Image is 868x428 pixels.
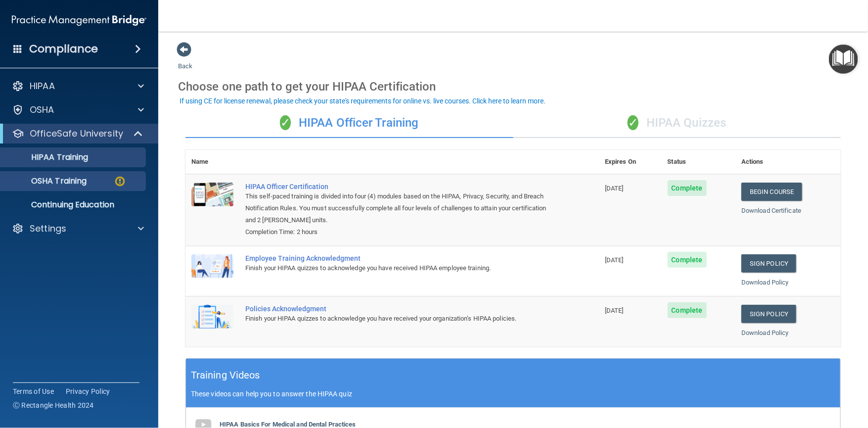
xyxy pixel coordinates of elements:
span: Complete [668,180,707,196]
span: [DATE] [605,307,624,314]
a: Download Policy [741,329,789,336]
a: OfficeSafe University [12,128,143,140]
a: Download Certificate [741,207,801,214]
p: Settings [30,223,66,235]
span: ✓ [280,115,291,130]
th: Actions [735,150,841,174]
h5: Training Videos [191,367,260,384]
th: Status [662,150,736,174]
div: HIPAA Officer Training [185,108,513,138]
a: HIPAA [12,80,144,92]
p: OSHA Training [6,176,87,186]
h4: Compliance [29,42,98,56]
button: If using CE for license renewal, please check your state's requirements for online vs. live cours... [178,96,547,106]
b: HIPAA Basics For Medical and Dental Practices [220,421,356,428]
a: HIPAA Officer Certification [245,183,549,190]
div: Finish your HIPAA quizzes to acknowledge you have received your organization’s HIPAA policies. [245,313,549,325]
span: [DATE] [605,256,624,264]
a: OSHA [12,104,144,116]
span: ✓ [628,115,639,130]
th: Name [185,150,239,174]
div: Employee Training Acknowledgment [245,254,549,262]
a: Privacy Policy [66,386,110,396]
a: Begin Course [741,183,802,201]
a: Back [178,50,192,70]
div: HIPAA Quizzes [513,108,841,138]
span: [DATE] [605,185,624,192]
img: PMB logo [12,10,146,30]
a: Terms of Use [13,386,54,396]
a: Settings [12,223,144,235]
div: This self-paced training is divided into four (4) modules based on the HIPAA, Privacy, Security, ... [245,190,549,226]
span: Ⓒ Rectangle Health 2024 [13,400,94,410]
p: HIPAA [30,80,55,92]
p: These videos can help you to answer the HIPAA quiz [191,390,835,398]
img: warning-circle.0cc9ac19.png [114,175,126,188]
div: Policies Acknowledgment [245,305,549,313]
a: Sign Policy [741,254,796,273]
a: Download Policy [741,279,789,286]
button: Open Resource Center [829,45,858,74]
th: Expires On [599,150,662,174]
span: Complete [668,252,707,268]
div: If using CE for license renewal, please check your state's requirements for online vs. live cours... [180,97,546,104]
p: OSHA [30,104,54,116]
p: Continuing Education [6,200,141,210]
span: Complete [668,302,707,318]
div: Completion Time: 2 hours [245,226,549,238]
p: OfficeSafe University [30,128,123,140]
div: Choose one path to get your HIPAA Certification [178,72,848,101]
p: HIPAA Training [6,152,88,162]
div: Finish your HIPAA quizzes to acknowledge you have received HIPAA employee training. [245,262,549,274]
a: Sign Policy [741,305,796,323]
